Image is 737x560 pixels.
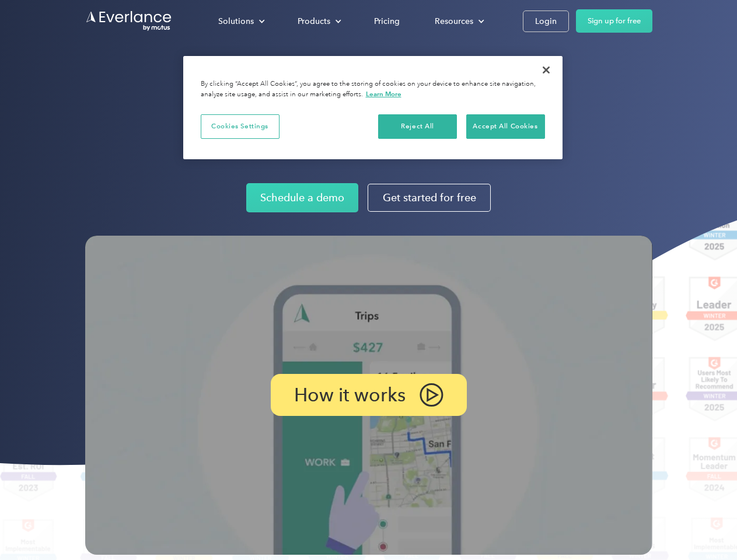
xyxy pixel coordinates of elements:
a: Sign up for free [576,9,652,33]
button: Cookies Settings [201,114,280,139]
div: Resources [423,11,494,32]
div: Products [286,11,351,32]
div: Cookie banner [183,56,563,159]
div: Products [298,14,330,29]
div: Resources [435,14,473,29]
div: Solutions [207,11,274,32]
input: Submit [86,69,145,94]
a: Schedule a demo [246,183,358,212]
a: More information about your privacy, opens in a new tab [366,90,401,98]
a: Pricing [362,11,411,32]
a: Go to homepage [85,10,173,32]
div: By clicking “Accept All Cookies”, you agree to the storing of cookies on your device to enhance s... [201,79,545,100]
a: Login [523,10,569,32]
div: Pricing [374,14,400,29]
p: How it works [294,388,406,402]
a: Get started for free [368,184,491,212]
div: Privacy [183,56,563,159]
button: Close [533,57,559,83]
button: Accept All Cookies [466,114,545,139]
button: Reject All [378,114,457,139]
div: Login [535,14,557,29]
div: Solutions [218,14,254,29]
